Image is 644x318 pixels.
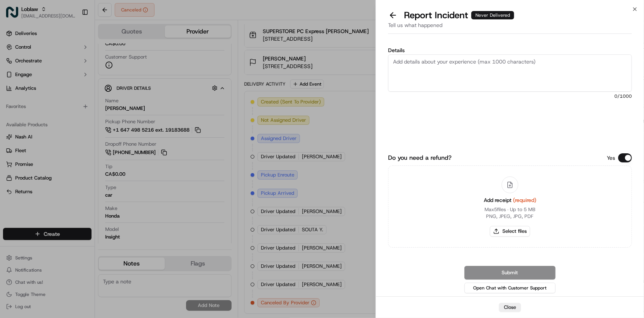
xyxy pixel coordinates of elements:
span: Knowledge Base [15,110,58,118]
p: Report Incident [404,9,514,21]
div: Tell us what happened [388,21,632,34]
button: Open Chat with Customer Support [464,283,556,293]
button: Start new chat [129,75,138,84]
p: Max 5 files ∙ Up to 5 MB [485,206,536,213]
div: Start new chat [26,73,125,80]
input: Got a question? Start typing here... [20,49,137,57]
span: API Documentation [72,110,122,118]
span: 0 /1000 [388,93,632,99]
a: Powered byPylon [54,129,92,135]
p: Yes [607,154,615,162]
a: 💻API Documentation [61,107,125,121]
p: Welcome 👋 [8,30,138,43]
img: 1736555255976-a54dd68f-1ca7-489b-9aae-adbdc363a1c4 [8,73,21,86]
p: PNG, JPEG, JPG, PDF [486,213,534,220]
div: We're available if you need us! [26,80,96,86]
label: Do you need a refund? [388,153,451,162]
div: 💻 [64,111,70,117]
button: Close [499,303,521,312]
span: (required) [513,197,536,204]
span: Pylon [76,129,92,135]
span: Add receipt [484,197,536,204]
img: Nash [8,8,23,23]
div: Never Delivered [471,11,514,19]
button: Select files [490,226,530,237]
a: 📗Knowledge Base [5,107,61,121]
div: 📗 [8,111,14,117]
label: Details [388,48,632,53]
